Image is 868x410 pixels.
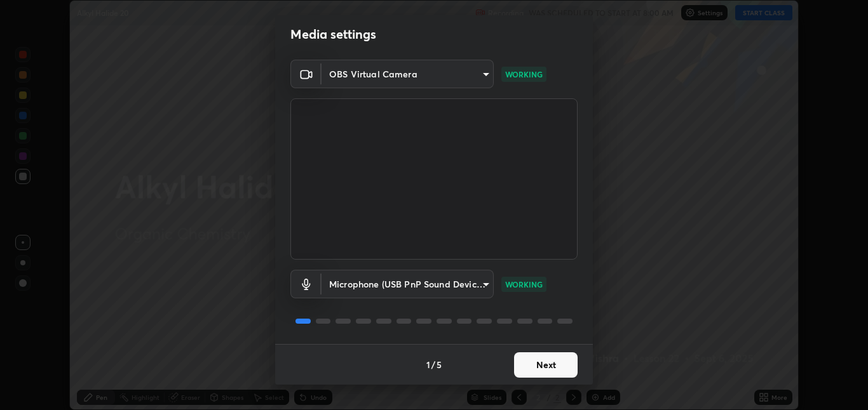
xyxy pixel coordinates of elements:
div: OBS Virtual Camera [322,60,494,88]
h4: 5 [437,358,442,371]
button: Next [514,352,578,378]
div: OBS Virtual Camera [322,270,494,298]
h4: 1 [426,358,430,371]
h4: / [431,358,435,371]
p: WORKING [505,69,543,80]
p: WORKING [505,279,543,290]
h2: Media settings [290,26,376,43]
